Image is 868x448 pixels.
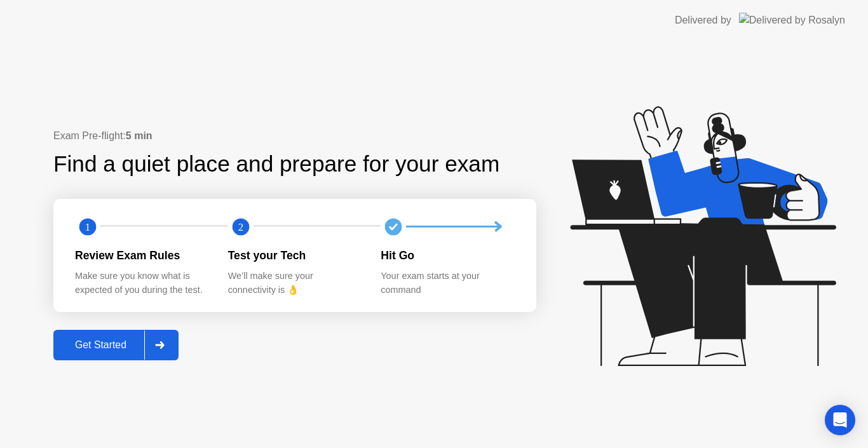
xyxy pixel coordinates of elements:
[381,269,513,297] div: Your exam starts at your command
[228,269,361,297] div: We’ll make sure your connectivity is 👌
[126,130,153,141] b: 5 min
[228,247,361,264] div: Test your Tech
[57,339,144,351] div: Get Started
[85,221,90,233] text: 1
[825,405,855,435] div: Open Intercom Messenger
[675,13,731,28] div: Delivered by
[739,13,845,27] img: Delivered by Rosalyn
[53,147,501,181] div: Find a quiet place and prepare for your exam
[75,269,208,297] div: Make sure you know what is expected of you during the test.
[381,247,513,264] div: Hit Go
[75,247,208,264] div: Review Exam Rules
[53,128,536,144] div: Exam Pre-flight:
[238,221,243,233] text: 2
[53,330,179,360] button: Get Started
